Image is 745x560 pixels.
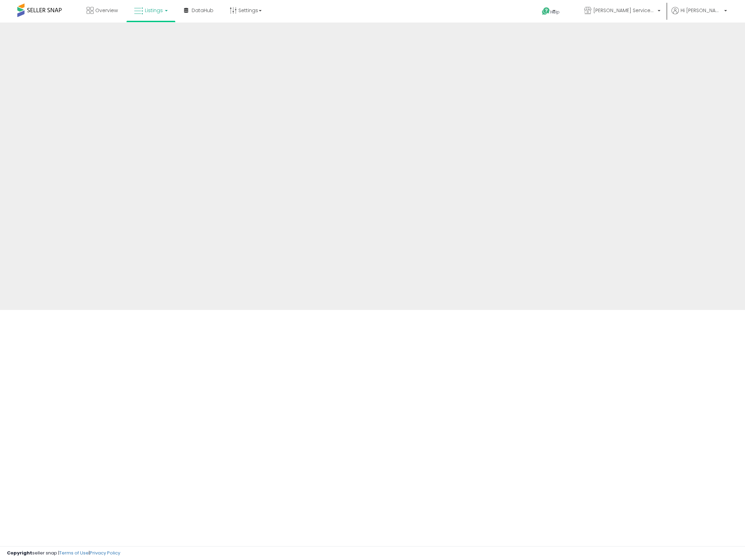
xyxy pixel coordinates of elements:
a: Help [536,2,573,23]
span: Listings [145,7,163,14]
i: Get Help [542,7,550,16]
a: Hi [PERSON_NAME] [672,7,727,23]
span: DataHub [192,7,213,14]
span: Hi [PERSON_NAME] [681,7,722,14]
span: Help [550,9,560,15]
span: Overview [95,7,118,14]
span: [PERSON_NAME] Services LLC [593,7,656,14]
